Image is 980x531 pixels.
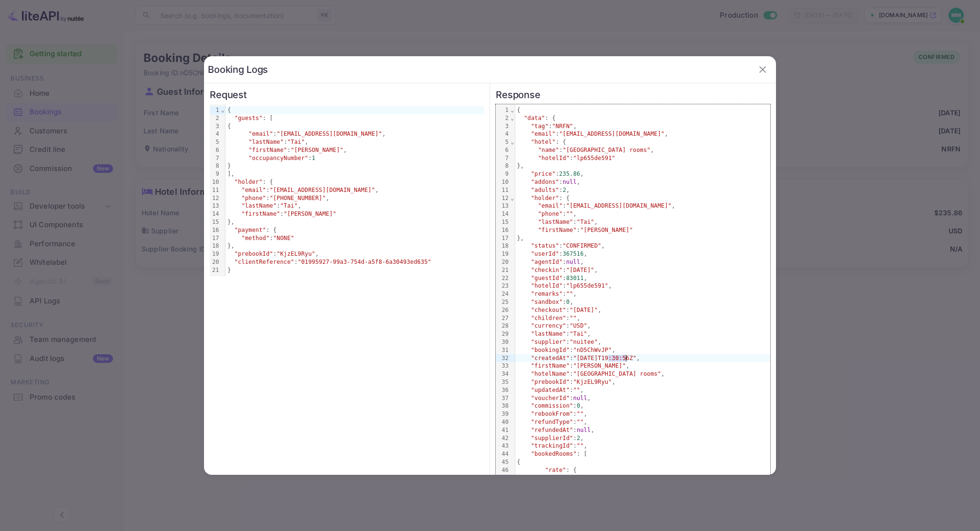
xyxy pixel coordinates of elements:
[531,130,556,137] span: "email"
[496,474,510,482] div: 47
[496,146,510,154] div: 6
[577,435,580,441] span: 2
[552,475,580,481] span: "rateId"
[496,194,510,202] div: 12
[531,435,573,441] span: "supplierId"
[496,458,510,466] div: 45
[496,290,510,298] div: 24
[496,426,510,434] div: 41
[584,475,591,481] span: ""
[515,386,771,394] div: : ,
[496,202,510,210] div: 13
[559,170,580,177] span: 235.86
[210,234,221,242] div: 17
[496,394,510,402] div: 37
[210,154,221,162] div: 7
[287,139,305,145] span: "Tai"
[496,442,510,450] div: 43
[210,210,221,218] div: 14
[496,338,510,346] div: 30
[496,370,510,378] div: 34
[515,250,771,258] div: : ,
[225,146,484,154] div: : ,
[496,346,510,354] div: 31
[248,147,287,153] span: "firstName"
[515,242,771,250] div: : ,
[515,458,771,466] div: {
[562,147,650,153] span: "[GEOGRAPHIC_DATA] rooms"
[496,154,510,162] div: 7
[210,89,484,100] h6: Request
[531,339,566,345] span: "supplier"
[225,162,484,170] div: }
[531,242,559,249] span: "status"
[531,250,559,257] span: "userId"
[573,379,612,385] span: "KjzEL9Ryu"
[531,299,562,305] span: "sandbox"
[496,386,510,394] div: 36
[515,314,771,322] div: : ,
[515,354,771,362] div: : ,
[531,307,566,313] span: "checkout"
[531,451,577,457] span: "bookedRooms"
[515,146,771,154] div: : ,
[496,282,510,290] div: 23
[531,170,556,177] span: "price"
[531,395,570,401] span: "voucherId"
[210,170,221,178] div: 9
[531,347,570,353] span: "bookingId"
[235,250,273,257] span: "prebookId"
[538,155,570,161] span: "hotelId"
[515,138,771,146] div: : {
[515,282,771,290] div: : ,
[515,186,771,194] div: : ,
[496,322,510,330] div: 28
[573,355,637,361] span: "[DATE]T19:30:56Z"
[531,419,573,425] span: "refundType"
[531,379,570,385] span: "prebookId"
[210,106,221,114] div: 1
[515,466,771,474] div: : {
[531,315,566,321] span: "children"
[208,64,268,75] h6: Booking Logs
[496,162,510,170] div: 8
[496,130,510,138] div: 4
[510,107,514,113] span: Fold line
[577,419,584,425] span: ""
[515,154,771,162] div: :
[515,106,771,114] div: {
[515,210,771,218] div: : ,
[552,123,573,130] span: "NRFN"
[496,466,510,474] div: 46
[248,130,273,137] span: "email"
[515,402,771,410] div: : ,
[496,354,510,362] div: 32
[210,258,221,266] div: 20
[210,266,221,274] div: 21
[515,162,771,170] div: },
[221,107,225,113] span: Fold line
[531,187,559,193] span: "adults"
[562,179,577,185] span: null
[210,122,221,130] div: 3
[538,147,559,153] span: "name"
[496,298,510,306] div: 25
[515,306,771,314] div: : ,
[242,195,266,201] span: "phone"
[242,210,280,217] span: "firstName"
[210,138,221,146] div: 5
[210,178,221,186] div: 10
[496,178,510,186] div: 10
[496,434,510,442] div: 42
[515,114,771,122] div: : {
[515,474,771,482] div: : ,
[225,250,484,258] div: : ,
[515,226,771,234] div: :
[225,130,484,138] div: : ,
[577,219,594,225] span: "Tai"
[235,115,263,121] span: "guests"
[510,139,514,145] span: Fold line
[570,339,598,345] span: "nuitee"
[496,218,510,226] div: 15
[531,362,570,369] span: "firstName"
